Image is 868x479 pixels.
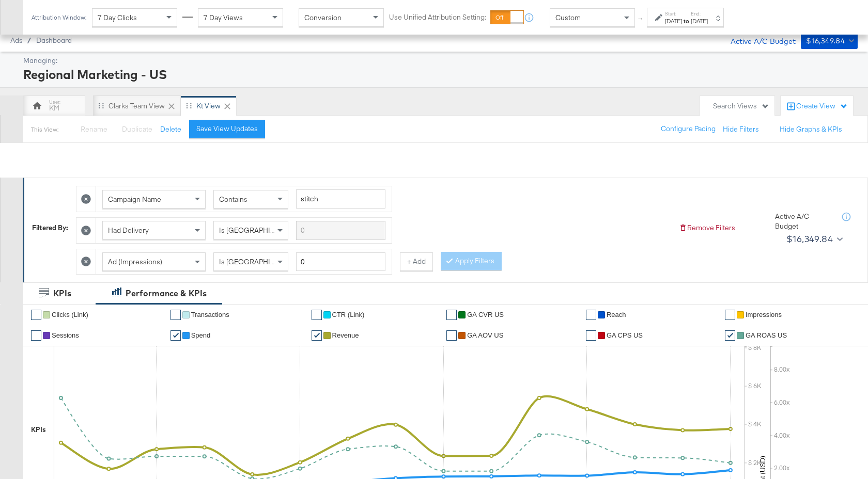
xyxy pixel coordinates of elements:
span: Clicks (Link) [52,311,88,318]
a: Dashboard [36,36,72,44]
button: $16,349.84 [801,33,858,49]
a: ✔ [446,310,457,320]
div: KM [49,103,59,113]
div: Active A/C Budget [775,212,832,231]
span: Is [GEOGRAPHIC_DATA] [219,257,298,266]
a: ✔ [31,330,41,341]
div: KPIs [53,288,71,299]
span: Ads [10,36,22,44]
a: ✔ [725,310,735,320]
div: KPIs [31,425,46,435]
span: GA ROAS US [746,331,787,339]
span: Ad (Impressions) [108,257,162,266]
span: Had Delivery [108,226,149,235]
button: Hide Filters [723,124,759,134]
button: Delete [160,124,181,134]
a: ✔ [586,310,596,320]
span: / [22,36,36,44]
button: Remove Filters [679,223,735,233]
div: Save View Updates [196,124,258,134]
span: Impressions [746,311,782,318]
div: Search Views [713,101,769,111]
span: Contains [219,195,247,204]
input: Enter a number [296,252,385,272]
a: ✔ [312,310,322,320]
span: CTR (Link) [332,311,365,318]
label: Use Unified Attribution Setting: [389,12,486,22]
input: Enter a search term [296,221,385,240]
a: ✔ [171,310,181,320]
span: GA CVR US [467,311,504,318]
label: End: [691,10,708,17]
a: ✔ [725,330,735,341]
a: ✔ [312,330,322,341]
div: This View: [31,125,58,134]
span: 7 Day Clicks [98,13,137,22]
span: Revenue [332,331,359,339]
span: ↑ [636,18,646,21]
button: + Add [400,252,433,271]
div: [DATE] [691,17,708,25]
div: Drag to reorder tab [98,103,104,108]
span: Transactions [191,311,229,318]
button: Configure Pacing [654,120,723,138]
span: Is [GEOGRAPHIC_DATA] [219,226,298,235]
div: Regional Marketing - US [23,66,855,83]
span: Duplicate [122,124,152,134]
div: $16,349.84 [806,35,845,47]
span: Reach [607,311,626,318]
div: Filtered By: [32,223,68,233]
div: Managing: [23,56,855,66]
div: [DATE] [665,17,682,25]
a: ✔ [31,310,41,320]
span: Custom [555,13,581,22]
span: 7 Day Views [204,13,243,22]
div: $16,349.84 [786,231,833,247]
span: Spend [191,331,211,339]
span: Rename [81,124,107,134]
div: Performance & KPIs [126,288,207,299]
div: Clarks Team View [109,101,165,111]
div: kt View [196,101,221,111]
a: ✔ [586,330,596,341]
div: Drag to reorder tab [186,103,192,108]
div: Attribution Window: [31,14,87,21]
div: Create View [796,101,848,111]
strong: to [682,17,691,25]
span: Conversion [304,13,342,22]
a: ✔ [171,330,181,341]
input: Enter a search term [296,189,385,209]
label: Start: [665,10,682,17]
span: GA AOV US [467,331,503,339]
button: Save View Updates [189,120,265,138]
span: GA CPS US [607,331,643,339]
div: Active A/C Budget [720,33,796,48]
span: Sessions [52,331,79,339]
button: $16,349.84 [782,231,845,247]
a: ✔ [446,330,457,341]
button: Hide Graphs & KPIs [780,124,842,134]
span: Campaign Name [108,195,161,204]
